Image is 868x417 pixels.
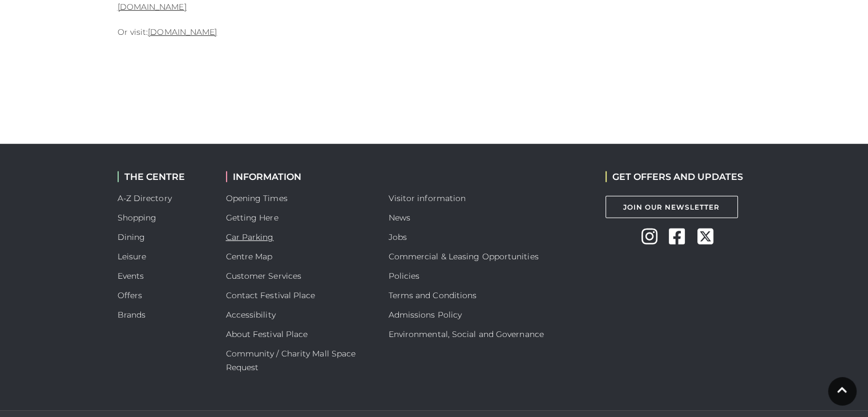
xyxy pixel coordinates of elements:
a: Leisure [118,251,147,262]
h2: GET OFFERS AND UPDATES [605,171,743,182]
a: Terms and Conditions [389,290,477,300]
a: News [389,212,410,223]
a: Policies [389,271,420,281]
h2: INFORMATION [226,171,372,182]
a: Offers [118,290,143,300]
a: Centre Map [226,251,273,262]
a: Dining [118,232,146,242]
p: Or visit: [118,25,534,39]
a: Contact Festival Place [226,290,316,300]
a: [DOMAIN_NAME] [148,27,217,37]
a: Jobs [389,232,407,242]
a: Events [118,271,144,281]
a: Accessibility [226,310,276,320]
a: Customer Services [226,271,302,281]
a: Admissions Policy [389,310,462,320]
a: Shopping [118,212,157,223]
h2: THE CENTRE [118,171,209,182]
a: About Festival Place [226,329,308,339]
a: Join Our Newsletter [605,196,738,218]
a: Opening Times [226,193,288,203]
a: Environmental, Social and Governance [389,329,544,339]
a: Getting Here [226,212,278,223]
a: Car Parking [226,232,274,242]
a: A-Z Directory [118,193,172,203]
a: Visitor information [389,193,466,203]
a: Brands [118,310,146,320]
a: Commercial & Leasing Opportunities [389,251,539,262]
a: Community / Charity Mall Space Request [226,348,356,372]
